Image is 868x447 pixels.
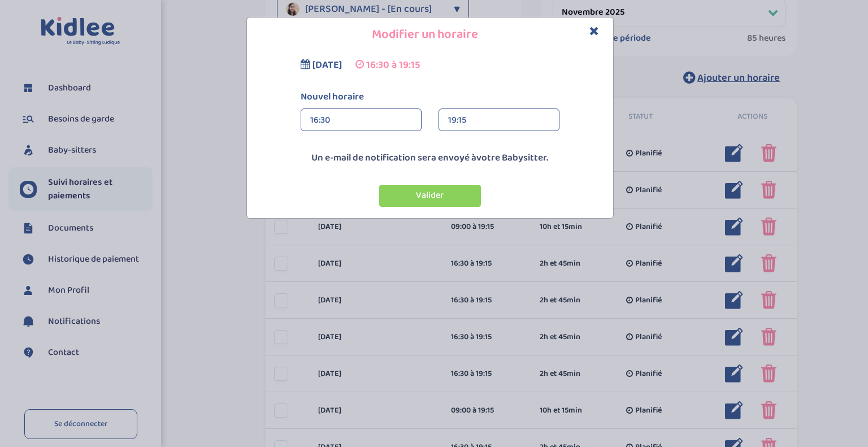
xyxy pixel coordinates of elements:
[589,25,599,38] button: Close
[292,90,568,105] label: Nouvel horaire
[379,185,481,207] button: Valider
[310,109,412,132] div: 16:30
[313,57,342,73] span: [DATE]
[366,57,420,73] span: 16:30 à 19:15
[250,151,610,166] p: Un e-mail de notification sera envoyé à
[255,26,605,44] h4: Modifier un horaire
[448,109,550,132] div: 19:15
[476,150,548,166] span: votre Babysitter.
